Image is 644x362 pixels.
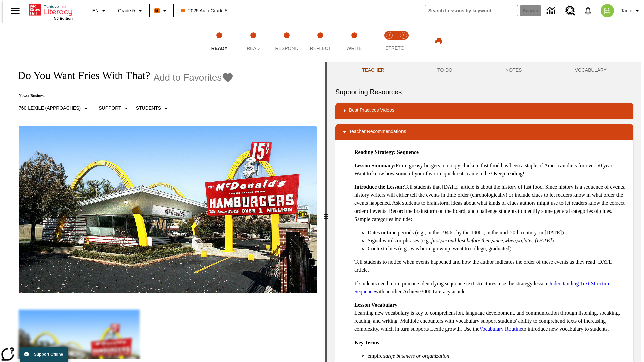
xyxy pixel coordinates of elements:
[20,347,68,362] button: Support Offline
[397,149,419,155] strong: Sequence
[335,86,633,97] h6: Supporting Resources
[523,238,533,243] em: later
[115,5,147,17] button: Grade: Grade 5, Select a grade
[535,238,552,243] em: [DATE]
[428,35,449,47] button: Print
[354,149,396,155] strong: Reading Strategy:
[200,23,239,60] button: Ready step 1 of 5
[411,62,479,78] button: TO-DO
[11,93,234,98] p: News: Business
[325,62,327,362] div: Press Enter or Spacebar and then press right and left arrow keys to move the slider
[354,184,404,190] strong: Introduce the Lesson:
[327,62,641,362] div: activity
[517,238,522,243] em: so
[394,23,413,60] button: Stretch Respond step 2 of 2
[492,238,503,243] em: since
[354,163,396,168] strong: Lesson Summary:
[354,183,628,223] p: Tell students that [DATE] article is about the history of fast food. Since history is a sequence ...
[19,105,81,112] p: 760 Lexile (Approaches)
[152,5,171,17] button: Boost Class color is orange. Change class color
[349,107,394,115] p: Best Practices Videos
[621,7,632,14] span: Tauto
[99,105,121,112] p: Support
[92,7,99,14] span: EN
[618,5,644,17] button: Profile/Settings
[181,7,228,14] span: 2025 Auto Grade 5
[335,23,374,60] button: Write step 5 of 5
[354,258,628,274] p: Tell students to notice when events happened and how the author indicates the order of these even...
[385,45,408,51] span: STRETCH
[481,238,491,243] em: then
[16,102,93,114] button: Select Lexile, 760 Lexile (Approaches)
[346,46,362,51] span: Write
[354,162,628,178] p: From greasy burgers to crispy chicken, fast food has been a staple of American diets for over 50 ...
[561,2,579,20] a: Resource Center, Will open in new tab
[267,23,306,60] button: Respond step 3 of 5
[19,126,317,294] img: One of the first McDonald's stores, with the iconic red sign and golden arches.
[597,2,618,19] button: Select a new avatar
[5,1,25,21] button: Open side menu
[118,7,135,14] span: Grade 5
[579,2,597,19] a: Notifications
[548,62,633,78] button: VOCABULARY
[354,301,628,333] p: Learning new vocabulary is key to comprehension, language development, and communication through ...
[479,326,522,332] a: Vocabulary Routine
[402,34,404,37] text: 2
[368,229,628,237] li: Dates or time periods (e.g., in the 1940s, by the 1900s, in the mid-20th century, in [DATE])
[380,23,399,60] button: Stretch Read step 1 of 2
[310,46,331,51] span: Reflect
[211,46,228,51] span: Ready
[354,302,397,308] strong: Lesson Vocabulary
[543,2,561,20] a: Data Center
[335,124,633,140] div: Teacher Recommendations
[354,280,628,296] p: If students need more practice identifying sequence text structures, use the strategy lesson with...
[368,352,628,360] li: empire:
[54,16,73,20] span: NJ Edition
[368,245,628,253] li: Context clues (e.g., was born, grew up, went to college, graduated)
[467,238,480,243] em: before
[458,238,465,243] em: last
[3,62,325,359] div: reading
[601,4,614,17] img: avatar image
[89,5,111,17] button: Language: EN, Select a language
[335,62,411,78] button: Teacher
[335,103,633,119] div: Best Practices Videos
[479,62,548,78] button: NOTES
[349,128,406,136] p: Teacher Recommendations
[275,46,298,51] span: Respond
[153,72,222,83] span: Add to Favorites
[96,102,133,114] button: Scaffolds, Support
[233,23,272,60] button: Read step 2 of 5
[34,352,63,357] span: Support Offline
[136,105,161,112] p: Students
[11,69,150,82] h1: Do You Want Fries With That?
[425,5,518,16] input: search field
[504,238,516,243] em: when
[29,2,73,20] div: Home
[354,340,379,345] strong: Key Terms
[384,353,449,359] em: large business or organization
[441,238,456,243] em: second
[133,102,173,114] button: Select Student
[431,238,440,243] em: first
[368,237,628,245] li: Signal words or phrases (e.g., , , , , , , , , , )
[335,62,633,78] div: Instructional Panel Tabs
[247,46,260,51] span: Read
[301,23,340,60] button: Reflect step 4 of 5
[388,34,390,37] text: 1
[354,281,612,294] a: Understanding Text Structure: Sequence
[155,6,159,15] span: B
[153,72,234,83] button: Add to Favorites - Do You Want Fries With That?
